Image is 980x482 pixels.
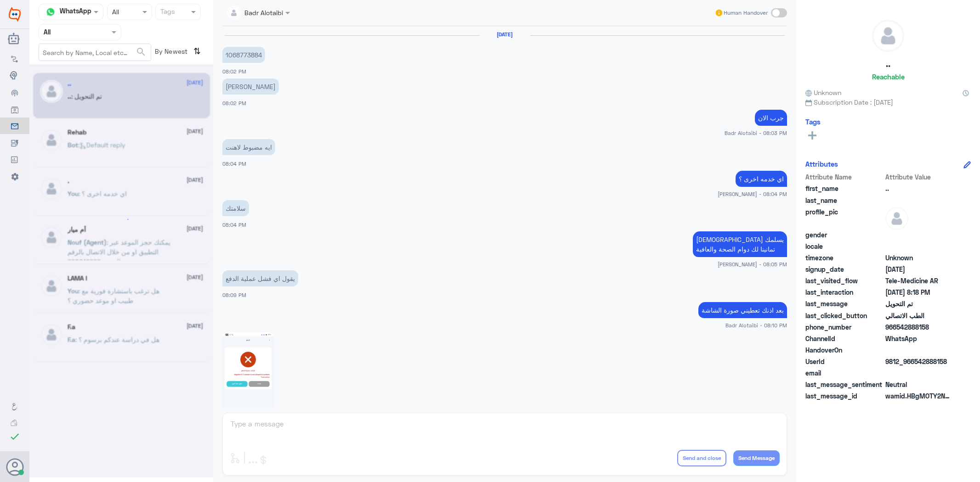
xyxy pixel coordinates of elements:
[872,20,904,51] img: defaultAdmin.png
[885,184,952,193] span: ..
[222,270,298,286] p: 2/8/2025, 8:09 PM
[677,450,726,466] button: Send and close
[480,31,530,38] h6: [DATE]
[805,264,884,274] span: signup_date
[805,230,884,240] span: gender
[805,160,838,168] h6: Attributes
[44,5,57,19] img: whatsapp.png
[885,299,952,308] span: تم التحويل
[885,368,952,378] span: null
[805,311,884,320] span: last_clicked_button
[193,44,201,59] i: ⇅
[805,334,884,343] span: ChannelId
[805,207,884,228] span: profile_pic
[222,68,246,74] span: 08:02 PM
[718,190,787,198] span: [PERSON_NAME] - 08:04 PM
[693,231,787,257] p: 2/8/2025, 8:05 PM
[805,322,884,332] span: phone_number
[222,332,274,444] img: 1102970081365164.jpg
[725,129,787,137] span: Badr Alotaibi - 08:03 PM
[805,368,884,378] span: email
[6,458,23,476] button: Avatar
[885,380,952,389] span: 0
[805,276,884,286] span: last_visited_flow
[885,172,952,182] span: Attribute Value
[885,391,952,401] span: wamid.HBgMOTY2NTQyODg4MTU4FQIAEhggOUNEODcyRUU2RkUwNUIyNjUxNUYyRjk1QUJFN0E3N0YA
[805,253,884,263] span: timezone
[885,287,952,297] span: 2025-08-02T17:18:58.518Z
[885,345,952,355] span: null
[886,59,890,69] h5: ..
[736,171,787,187] p: 2/8/2025, 8:04 PM
[222,292,246,298] span: 08:09 PM
[805,287,884,297] span: last_interaction
[805,241,884,251] span: locale
[805,380,884,389] span: last_message_sentiment
[222,47,265,63] p: 2/8/2025, 8:02 PM
[885,241,952,251] span: null
[222,222,246,228] span: 08:04 PM
[885,311,952,320] span: الطب الاتصالي
[885,334,952,343] span: 2
[222,100,246,106] span: 08:02 PM
[805,345,884,355] span: HandoverOn
[805,196,884,205] span: last_name
[805,184,884,193] span: first_name
[885,276,952,286] span: Tele-Medicine AR
[805,357,884,366] span: UserId
[725,321,787,329] span: Badr Alotaibi - 08:10 PM
[724,9,768,17] span: Human Handover
[9,7,21,22] img: Widebot Logo
[9,431,20,442] i: check
[885,207,908,230] img: defaultAdmin.png
[698,302,787,318] p: 2/8/2025, 8:10 PM
[113,211,130,227] div: loading...
[222,139,275,155] p: 2/8/2025, 8:04 PM
[805,391,884,401] span: last_message_id
[733,450,780,466] button: Send Message
[39,44,151,61] input: Search by Name, Local etc…
[136,45,147,60] button: search
[805,88,841,97] span: Unknown
[151,44,190,62] span: By Newest
[222,200,249,216] p: 2/8/2025, 8:04 PM
[872,73,905,81] h6: Reachable
[222,161,246,167] span: 08:04 PM
[755,110,787,126] p: 2/8/2025, 8:03 PM
[885,230,952,240] span: null
[885,357,952,366] span: 9812_966542888158
[885,264,952,274] span: 2025-08-02T17:01:03.804Z
[222,78,279,95] p: 2/8/2025, 8:02 PM
[136,46,147,57] span: search
[885,322,952,332] span: 966542888158
[885,253,952,263] span: Unknown
[805,97,971,107] span: Subscription Date : [DATE]
[805,118,821,126] h6: Tags
[805,299,884,308] span: last_message
[718,260,787,268] span: [PERSON_NAME] - 08:05 PM
[159,6,175,18] div: Tags
[805,172,884,182] span: Attribute Name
